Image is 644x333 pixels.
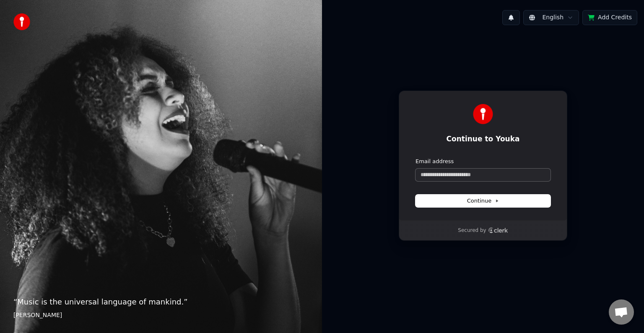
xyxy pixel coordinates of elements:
[458,227,486,234] p: Secured by
[415,134,551,144] h1: Continue to Youka
[467,197,499,205] span: Continue
[13,296,309,308] p: “ Music is the universal language of mankind. ”
[13,311,309,320] footer: [PERSON_NAME]
[488,227,508,233] a: Clerk logo
[609,299,634,325] div: Open chat
[473,104,493,124] img: Youka
[415,158,454,165] label: Email address
[13,13,30,30] img: youka
[582,10,637,25] button: Add Credits
[415,195,551,207] button: Continue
